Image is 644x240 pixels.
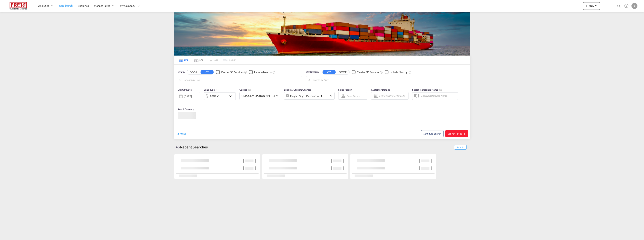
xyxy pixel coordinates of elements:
span: Sales Person [338,88,352,91]
span: Reset [180,132,186,135]
span: New [584,4,599,7]
md-icon: icon-arrow-right [463,133,466,135]
md-tab-item: FCL [176,56,191,64]
button: CY [201,70,214,74]
md-checkbox: Checkbox No Ink [216,70,243,74]
div: 20GP x1icon-chevron-down [204,92,236,100]
div: J [631,3,637,9]
input: Search Reference Name [419,93,458,99]
span: My Company [120,4,135,8]
div: Help [623,3,631,9]
span: Cut Off Date [178,88,192,91]
md-datepicker: Select [178,100,180,105]
div: icon-refreshReset [176,132,186,136]
div: 20GP x1 [210,93,220,99]
md-icon: icon-magnify [617,4,621,8]
span: Carrier [239,88,251,91]
md-icon: Unchecked: Ignores neighbouring ports when fetching rates.Checked : Includes neighbouring ports w... [272,71,275,74]
button: CY [323,70,336,74]
div: Include Nearby [254,70,272,74]
input: Search by Port [313,77,428,83]
button: Search Ratesicon-arrow-right [445,130,468,137]
md-icon: icon-chevron-down [228,94,235,98]
md-select: Sales Person [346,93,361,99]
span: Destination [306,70,319,74]
span: Search Currency [178,108,194,111]
span: CMA CGM SPOTON API +84 [241,94,275,98]
md-icon: icon-plus 400-fg [584,3,589,8]
span: Locals & Custom Charges [284,88,311,91]
div: Carrier SD Services [221,70,243,74]
input: Enter Customer Details [379,93,407,99]
div: Freight Origin Destination Factory Stuffing [290,93,322,99]
span: Load Type [204,88,219,91]
input: Search by Port [184,77,300,83]
md-checkbox: Checkbox No Ink [249,70,272,74]
md-checkbox: Checkbox No Ink [352,70,379,74]
span: Customer Details [371,88,390,91]
md-icon: The selected Trucker/Carrierwill be displayed in the rate results If the rates are from another f... [248,89,251,92]
div: Include Nearby [390,70,407,74]
md-icon: Unchecked: Search for CY (Container Yard) services for all selected carriers.Checked : Search for... [380,71,383,74]
md-icon: icon-chevron-down [594,3,599,8]
span: Origin [178,70,184,74]
button: DOOR [336,70,349,74]
span: Search Reference Name [412,88,442,91]
button: DOOR [187,70,200,74]
md-icon: Unchecked: Search for CY (Container Yard) services for all selected carriers.Checked : Search for... [244,71,247,74]
div: [DATE] [178,92,200,100]
div: [DATE] [184,95,192,98]
md-icon: icon-information-outline [216,89,219,92]
md-tab-item: LCL [191,56,206,64]
img: LCL+%26+FCL+BACKGROUND.png [174,12,470,56]
span: Show All [454,145,467,150]
md-icon: Unchecked: Ignores neighbouring ports when fetching rates.Checked : Includes neighbouring ports w... [408,71,411,74]
span: Help [623,3,630,9]
span: Manage Rates [94,4,110,8]
span: Analytics [38,4,49,8]
button: icon-plus 400-fgNewicon-chevron-down [583,2,600,10]
div: Recent Searches [174,143,209,151]
md-pagination-wrapper: Use the left and right arrow keys to navigate between tabs [176,56,236,64]
span: Enquiries [78,4,89,7]
md-checkbox: Checkbox No Ink [385,70,407,74]
button: Note: By default Schedule search will only considerorigin ports, destination ports and cut off da... [421,130,443,137]
div: icon-magnify [617,4,621,10]
div: Origin DOOR CY Checkbox No InkUnchecked: Search for CY (Container Yard) services for all selected... [174,65,470,139]
md-icon: icon-refresh [176,132,180,135]
div: Carrier SD Services [357,70,379,74]
md-icon: icon-chevron-down [329,94,333,98]
md-icon: Your search will be saved by the below given name [439,89,442,92]
span: Rate Search [59,4,73,7]
md-icon: icon-backup-restore [176,145,180,150]
div: Freight Origin Destination Factory Stuffingicon-chevron-down [284,92,335,100]
img: 586607c025bf11f083711d99603023e7.png [6,2,31,10]
span: Search Rates [448,132,466,135]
